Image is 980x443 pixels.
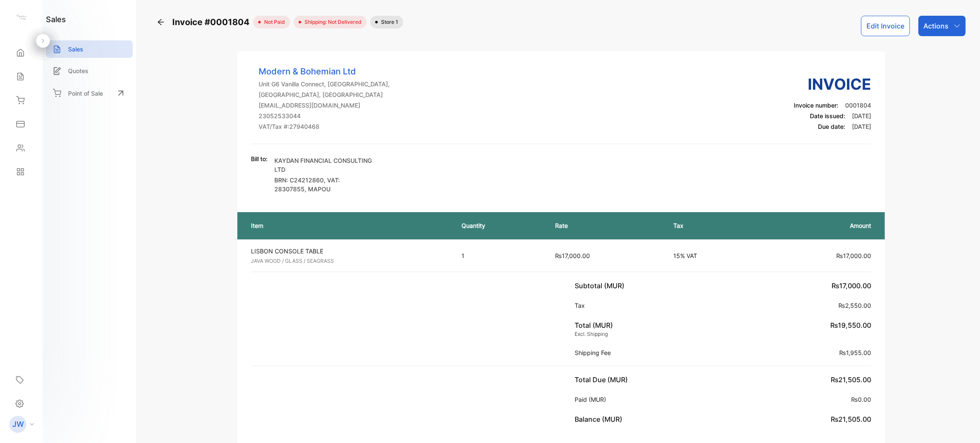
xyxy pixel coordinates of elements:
[462,251,538,260] p: 1
[68,45,83,54] p: Sales
[251,154,268,163] p: Bill to:
[852,112,871,119] span: [DATE]
[261,18,285,26] span: not paid
[259,122,390,131] p: VAT/Tax #: 27940468
[831,415,871,423] span: ₨21,505.00
[46,84,133,102] a: Point of Sale
[851,396,871,403] span: ₨0.00
[861,16,910,36] button: Edit Invoice
[575,320,613,330] p: Total (MUR)
[251,247,446,256] p: LISBON CONSOLE TABLE
[259,101,390,110] p: [EMAIL_ADDRESS][DOMAIN_NAME]
[836,252,871,259] span: ₨17,000.00
[12,419,24,430] p: JW
[838,302,871,309] span: ₨2,550.00
[575,348,614,357] p: Shipping Fee
[555,252,590,259] span: ₨17,000.00
[839,349,871,356] span: ₨1,955.00
[172,16,253,28] span: Invoice #0001804
[575,330,613,338] p: Excl. Shipping
[68,66,88,75] p: Quotes
[305,185,330,193] span: , MAPOU
[378,18,398,26] span: Store 1
[794,73,871,96] h3: Invoice
[575,414,626,424] p: Balance (MUR)
[46,14,66,25] h1: sales
[830,321,871,329] span: ₨19,550.00
[575,375,631,385] p: Total Due (MUR)
[575,301,588,310] p: Tax
[259,111,390,120] p: 23052533044
[944,407,980,443] iframe: LiveChat chat widget
[301,18,362,26] span: Shipping: Not Delivered
[845,102,871,109] span: 0001804
[818,123,845,130] span: Due date:
[923,21,949,31] p: Actions
[274,156,372,174] p: KAYDAN FINANCIAL CONSULTING LTD
[810,112,845,119] span: Date issued:
[46,40,133,58] a: Sales
[767,221,871,230] p: Amount
[575,395,610,404] p: Paid (MUR)
[673,221,749,230] p: Tax
[918,16,966,36] button: Actions
[852,123,871,130] span: [DATE]
[462,221,538,230] p: Quantity
[15,11,28,24] img: logo
[673,251,749,260] p: 15% VAT
[831,375,871,384] span: ₨21,505.00
[251,221,444,230] p: Item
[46,62,133,80] a: Quotes
[251,257,446,265] p: JAVA WOOD / GLASS / SEAGRASS
[68,89,103,98] p: Point of Sale
[259,90,390,99] p: [GEOGRAPHIC_DATA], [GEOGRAPHIC_DATA]
[274,176,324,184] span: BRN: C24212860
[794,102,838,109] span: Invoice number:
[555,221,657,230] p: Rate
[575,281,628,291] p: Subtotal (MUR)
[259,65,390,78] p: Modern & Bohemian Ltd
[259,80,390,88] p: Unit G6 Vanilla Connect, [GEOGRAPHIC_DATA],
[832,281,871,290] span: ₨17,000.00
